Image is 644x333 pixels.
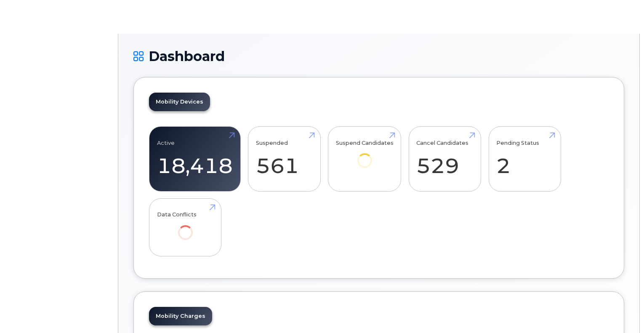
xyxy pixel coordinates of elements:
a: Suspend Candidates [336,131,394,180]
a: Pending Status 2 [496,131,553,187]
a: Mobility Charges [149,307,212,325]
a: Mobility Devices [149,93,210,111]
a: Active 18,418 [157,131,233,187]
h1: Dashboard [133,49,624,64]
a: Suspended 561 [256,131,313,187]
a: Data Conflicts [157,203,214,251]
a: Cancel Candidates 529 [416,131,473,187]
